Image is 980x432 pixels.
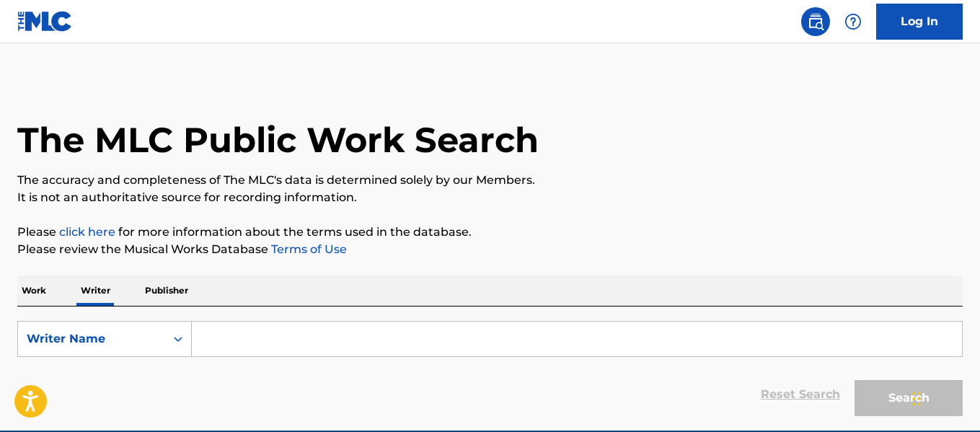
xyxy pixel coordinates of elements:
[76,275,115,306] p: Writer
[17,321,963,423] form: Search Form
[27,330,156,348] div: Writer Name
[268,242,347,256] a: Terms of Use
[801,7,830,36] a: Public Search
[807,13,824,30] img: search
[17,241,963,258] p: Please review the Musical Works Database
[912,377,921,420] div: Drag
[17,11,73,32] img: MLC Logo
[876,4,963,40] a: Log In
[17,189,963,206] p: It is not an authoritative source for recording information.
[59,225,115,239] a: click here
[839,7,868,36] div: Help
[17,118,539,162] h1: The MLC Public Work Search
[17,172,963,189] p: The accuracy and completeness of The MLC's data is determined solely by our Members.
[17,224,963,241] p: Please for more information about the terms used in the database.
[844,13,862,30] img: help
[17,275,50,306] p: Work
[908,363,980,432] iframe: Chat Widget
[141,275,193,306] p: Publisher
